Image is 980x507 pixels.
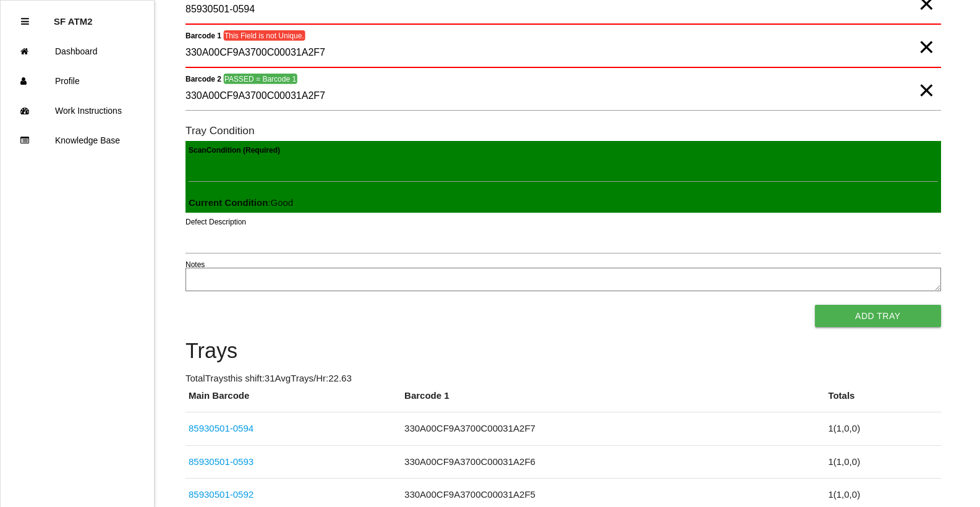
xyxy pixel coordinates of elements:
[185,259,205,270] label: Notes
[825,445,940,479] td: 1 ( 1 , 0 , 0 )
[918,22,934,47] span: Clear Input
[825,412,940,446] td: 1 ( 1 , 0 , 0 )
[185,74,221,83] b: Barcode 2
[189,423,254,433] a: 85930501-0594
[825,389,940,412] th: Totals
[185,31,221,40] b: Barcode 1
[185,216,246,228] label: Defect Description
[401,389,825,412] th: Barcode 1
[1,96,154,126] a: Work Instructions
[189,489,254,500] a: 85930501-0592
[189,197,268,208] b: Current Condition
[185,339,941,363] h4: Trays
[189,456,254,467] a: 85930501-0593
[918,66,934,90] span: Clear Input
[1,36,154,66] a: Dashboard
[185,372,941,386] p: Total Trays this shift: 31 Avg Trays /Hr: 22.63
[21,7,29,36] div: Close
[815,305,941,327] button: Add Tray
[185,389,401,412] th: Main Barcode
[185,125,941,137] h6: Tray Condition
[1,66,154,96] a: Profile
[1,126,154,155] a: Knowledge Base
[223,30,305,41] span: This Field is not Unique.
[223,74,297,84] span: PASSED = Barcode 1
[401,445,825,479] td: 330A00CF9A3700C00031A2F6
[189,145,280,154] b: Scan Condition (Required)
[401,412,825,446] td: 330A00CF9A3700C00031A2F7
[54,7,93,27] p: SF ATM2
[189,197,293,208] span: : Good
